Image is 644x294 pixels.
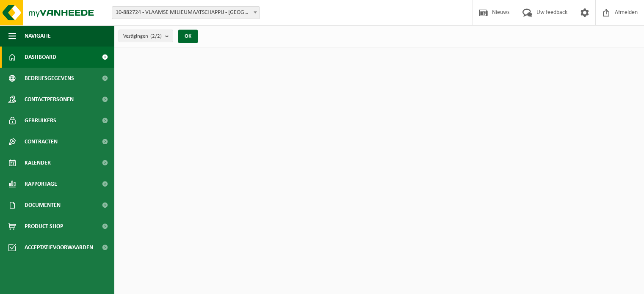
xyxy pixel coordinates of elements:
span: Documenten [25,195,61,216]
span: 10-882724 - VLAAMSE MILIEUMAATSCHAPPIJ - AALST [112,7,260,19]
span: 10-882724 - VLAAMSE MILIEUMAATSCHAPPIJ - AALST [112,6,260,19]
span: Bedrijfsgegevens [25,68,74,89]
span: Product Shop [25,216,63,237]
span: Contactpersonen [25,89,74,110]
span: Contracten [25,131,58,152]
span: Gebruikers [25,110,56,131]
button: Vestigingen(2/2) [119,30,173,42]
span: Dashboard [25,47,56,68]
span: Acceptatievoorwaarden [25,237,93,258]
span: Navigatie [25,25,51,47]
button: OK [178,30,198,43]
count: (2/2) [150,33,162,39]
span: Vestigingen [123,30,162,43]
span: Rapportage [25,173,57,195]
span: Kalender [25,152,51,173]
